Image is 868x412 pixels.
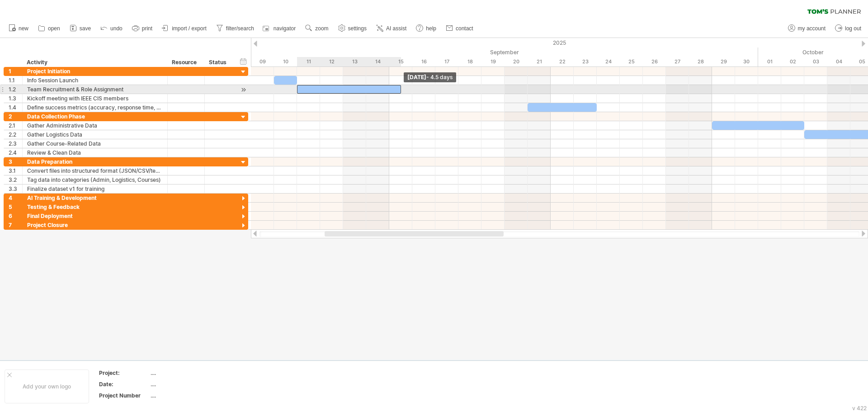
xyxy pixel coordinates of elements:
[781,57,804,66] div: Thursday, 2 October 2025
[9,85,22,94] div: 1.2
[27,85,163,94] div: Team Recruitment & Role Assignment
[620,57,643,66] div: Thursday, 25 September 2025
[27,103,163,112] div: Define success metrics (accuracy, response time, adoption)
[209,58,229,67] div: Status
[48,25,60,32] span: open
[9,148,22,157] div: 2.4
[67,23,94,34] a: save
[9,185,22,193] div: 3.3
[98,23,125,34] a: undo
[5,369,89,403] div: Add your own logo
[528,57,551,66] div: Sunday, 21 September 2025
[297,57,320,66] div: Thursday, 11 September 2025
[481,57,505,66] div: Friday, 19 September 2025
[9,194,22,202] div: 4
[239,85,248,95] div: scroll to activity
[27,130,163,139] div: Gather Logistics Data
[27,76,163,85] div: Info Session Launch
[99,392,149,399] div: Project Number
[426,25,436,32] span: help
[9,94,22,103] div: 1.3
[9,212,22,220] div: 6
[9,112,22,121] div: 2
[9,175,22,184] div: 3.2
[130,23,155,34] a: print
[27,67,163,76] div: Project Initiation
[172,25,207,32] span: import / export
[412,57,435,66] div: Tuesday, 16 September 2025
[9,157,22,166] div: 3
[27,221,163,229] div: Project Closure
[456,25,473,32] span: contact
[9,203,22,211] div: 5
[27,185,163,193] div: Finalize dataset v1 for training
[27,157,163,166] div: Data Preparation
[9,221,22,229] div: 7
[348,25,367,32] span: settings
[274,57,297,66] div: Wednesday, 10 September 2025
[27,148,163,157] div: Review & Clean Data
[827,57,850,66] div: Saturday, 4 October 2025
[27,203,163,211] div: Testing & Feedback
[735,57,758,66] div: Tuesday, 30 September 2025
[852,405,867,412] div: v 422
[389,57,412,66] div: Monday, 15 September 2025
[261,23,298,34] a: navigator
[798,25,826,32] span: my account
[712,57,735,66] div: Monday, 29 September 2025
[27,139,163,148] div: Gather Course-Related Data
[6,23,31,34] a: new
[833,23,864,34] a: log out
[804,57,827,66] div: Friday, 3 October 2025
[386,25,406,32] span: AI assist
[689,57,712,66] div: Sunday, 28 September 2025
[404,72,456,82] div: [DATE]
[9,103,22,112] div: 1.4
[99,380,149,388] div: Date:
[303,23,331,34] a: zoom
[320,57,343,66] div: Friday, 12 September 2025
[505,57,528,66] div: Saturday, 20 September 2025
[315,25,328,32] span: zoom
[80,25,91,32] span: save
[36,23,63,34] a: open
[27,166,163,175] div: Convert files into structured format (JSON/CSV/text corpus)
[786,23,828,34] a: my account
[274,25,296,32] span: navigator
[151,380,226,388] div: ....
[758,57,781,66] div: Wednesday, 1 October 2025
[27,194,163,202] div: AI Training & Development
[443,23,476,34] a: contact
[435,57,458,66] div: Wednesday, 17 September 2025
[9,139,22,148] div: 2.3
[374,23,409,34] a: AI assist
[110,25,123,32] span: undo
[27,58,162,67] div: Activity
[666,57,689,66] div: Saturday, 27 September 2025
[336,23,369,34] a: settings
[66,47,758,57] div: September 2025
[9,166,22,175] div: 3.1
[643,57,666,66] div: Friday, 26 September 2025
[574,57,597,66] div: Tuesday, 23 September 2025
[551,57,574,66] div: Monday, 22 September 2025
[414,23,439,34] a: help
[27,94,163,103] div: Kickoff meeting with IEEE CIS members
[142,25,152,32] span: print
[151,392,226,399] div: ....
[251,57,274,66] div: Tuesday, 9 September 2025
[9,76,22,85] div: 1.1
[458,57,481,66] div: Thursday, 18 September 2025
[366,57,389,66] div: Sunday, 14 September 2025
[27,121,163,130] div: Gather Administrative Data
[426,74,453,81] span: - 4.5 days
[9,130,22,139] div: 2.2
[172,58,199,67] div: Resource
[160,23,209,34] a: import / export
[597,57,620,66] div: Wednesday, 24 September 2025
[343,57,366,66] div: Saturday, 13 September 2025
[19,25,28,32] span: new
[27,212,163,220] div: Final Deployment
[214,23,257,34] a: filter/search
[151,369,226,377] div: ....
